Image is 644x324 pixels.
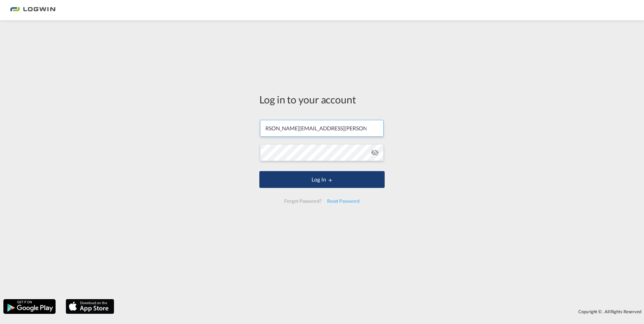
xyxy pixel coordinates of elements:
img: google.png [3,298,56,315]
div: Log in to your account [259,92,385,106]
div: Forgot Password? [282,195,324,207]
img: apple.png [65,298,115,315]
img: bc73a0e0d8c111efacd525e4c8ad7d32.png [10,3,56,18]
div: Copyright © . All Rights Reserved [118,306,644,317]
div: Reset Password [324,195,362,207]
input: Enter email/phone number [260,120,384,137]
button: LOGIN [259,171,385,188]
md-icon: icon-eye-off [371,149,379,157]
